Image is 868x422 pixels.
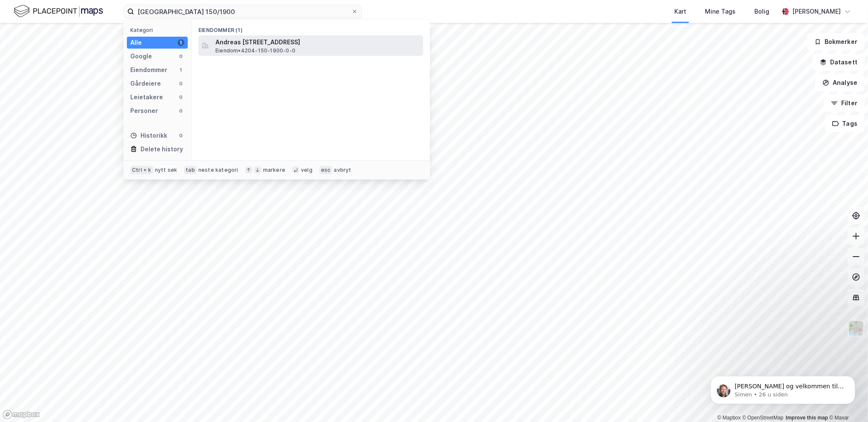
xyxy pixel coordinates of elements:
a: Mapbox homepage [3,410,40,419]
div: 1 [178,39,184,46]
div: nytt søk [155,167,178,173]
button: Bokmerker [807,33,865,50]
div: Historikk [130,130,167,141]
div: 0 [178,107,184,114]
div: 0 [178,94,184,101]
div: esc [319,166,332,174]
div: Kart [674,6,686,17]
div: [PERSON_NAME] [792,6,841,17]
div: Delete history [140,144,183,154]
div: neste kategori [198,167,238,173]
div: tab [184,166,197,174]
div: avbryt [334,167,351,173]
img: logo.f888ab2527a4732fd821a326f86c7f29.svg [14,4,103,19]
div: Leietakere [130,92,163,102]
div: Alle [130,38,142,48]
iframe: Intercom notifications melding [698,358,868,418]
div: velg [301,167,312,173]
div: Bolig [754,6,769,17]
div: 0 [178,132,184,139]
div: Eiendommer (1) [192,20,430,35]
div: Gårdeiere [130,78,161,89]
a: Mapbox [717,415,741,421]
img: Z [848,320,864,336]
div: Personer [130,106,158,116]
div: Kategori [130,27,188,33]
div: 1 [178,66,184,73]
button: Tags [825,115,865,132]
div: Mine Tags [705,6,736,17]
div: Google [130,51,152,61]
button: Analyse [815,74,865,91]
a: OpenStreetMap [742,415,784,421]
div: Eiendommer [130,65,167,75]
div: markere [263,167,285,173]
button: Filter [824,95,865,112]
input: Søk på adresse, matrikkel, gårdeiere, leietakere eller personer [134,5,351,18]
div: Ctrl + k [130,166,153,174]
div: 0 [178,80,184,87]
button: Datasett [813,54,865,71]
span: Andreas [STREET_ADDRESS] [215,37,420,47]
span: Eiendom • 4204-150-1900-0-0 [215,47,295,54]
div: 0 [178,53,184,60]
a: Improve this map [786,415,828,421]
